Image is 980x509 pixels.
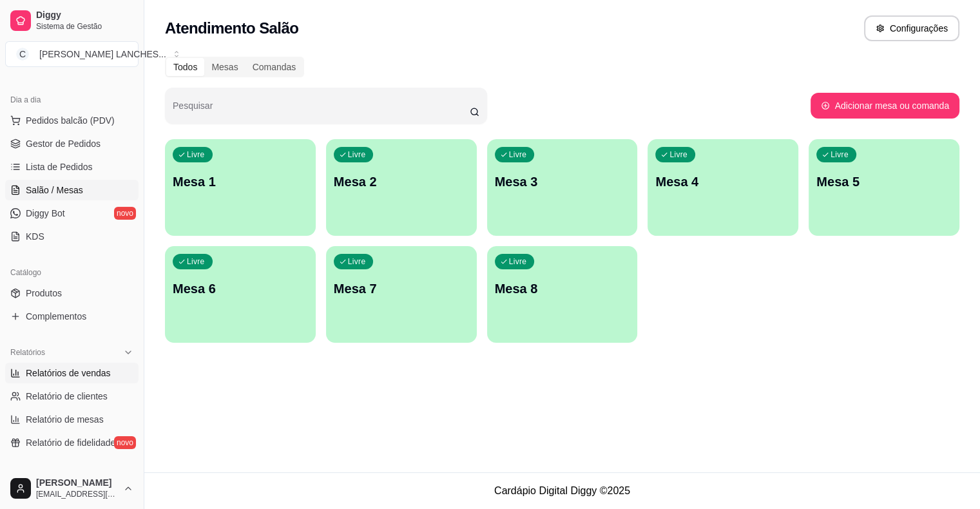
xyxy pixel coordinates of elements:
[811,93,959,119] button: Adicionar mesa ou comanda
[26,184,83,197] span: Salão / Mesas
[495,173,630,191] p: Mesa 3
[204,58,245,76] div: Mesas
[10,347,45,358] span: Relatórios
[509,149,527,160] p: Livre
[165,139,316,236] button: LivreMesa 1
[36,10,133,21] span: Diggy
[26,137,101,150] span: Gestor de Pedidos
[165,18,298,39] h2: Atendimento Salão
[348,149,366,160] p: Livre
[5,473,139,504] button: [PERSON_NAME][EMAIL_ADDRESS][DOMAIN_NAME]
[26,207,65,220] span: Diggy Bot
[16,48,29,61] span: C
[495,280,630,298] p: Mesa 8
[173,280,308,298] p: Mesa 6
[26,114,115,127] span: Pedidos balcão (PDV)
[187,149,205,160] p: Livre
[5,41,139,67] button: Select a team
[26,367,111,379] span: Relatórios de vendas
[5,386,139,407] a: Relatório de clientes
[173,173,308,191] p: Mesa 1
[487,139,638,236] button: LivreMesa 3
[26,287,62,300] span: Produtos
[165,246,316,343] button: LivreMesa 6
[5,363,139,383] a: Relatórios de vendas
[39,48,166,61] div: [PERSON_NAME] LANCHES ...
[5,133,139,154] a: Gestor de Pedidos
[5,283,139,303] a: Produtos
[5,203,139,224] a: Diggy Botnovo
[5,226,139,247] a: KDS
[5,409,139,430] a: Relatório de mesas
[5,90,139,110] div: Dia a dia
[487,246,638,343] button: LivreMesa 8
[669,149,687,160] p: Livre
[648,139,798,236] button: LivreMesa 4
[26,436,115,449] span: Relatório de fidelidade
[166,58,204,76] div: Todos
[326,139,477,236] button: LivreMesa 2
[36,489,118,499] span: [EMAIL_ADDRESS][DOMAIN_NAME]
[5,5,139,36] a: DiggySistema de Gestão
[26,310,86,323] span: Complementos
[348,256,366,267] p: Livre
[187,256,205,267] p: Livre
[245,58,303,76] div: Comandas
[5,157,139,177] a: Lista de Pedidos
[334,280,469,298] p: Mesa 7
[26,390,108,403] span: Relatório de clientes
[334,173,469,191] p: Mesa 2
[26,413,104,426] span: Relatório de mesas
[816,173,952,191] p: Mesa 5
[5,180,139,200] a: Salão / Mesas
[509,256,527,267] p: Livre
[5,262,139,283] div: Catálogo
[26,160,93,173] span: Lista de Pedidos
[655,173,791,191] p: Mesa 4
[5,110,139,131] button: Pedidos balcão (PDV)
[173,104,470,117] input: Pesquisar
[26,230,44,243] span: KDS
[36,477,118,489] span: [PERSON_NAME]
[809,139,959,236] button: LivreMesa 5
[864,15,959,41] button: Configurações
[144,472,980,509] footer: Cardápio Digital Diggy © 2025
[36,21,133,32] span: Sistema de Gestão
[5,432,139,453] a: Relatório de fidelidadenovo
[831,149,849,160] p: Livre
[326,246,477,343] button: LivreMesa 7
[5,306,139,327] a: Complementos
